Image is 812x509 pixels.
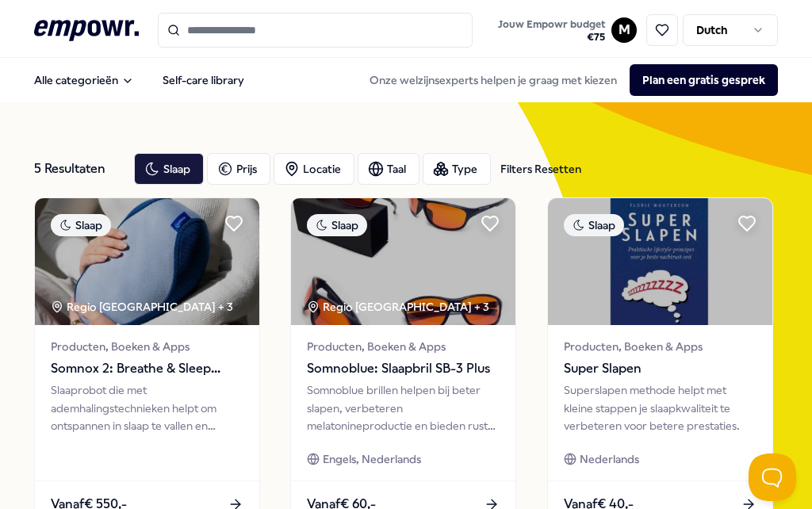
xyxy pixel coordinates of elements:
span: Producten, Boeken & Apps [307,338,500,355]
img: package image [548,198,772,325]
nav: Main [21,64,257,96]
iframe: Help Scout Beacon - Open [749,454,796,501]
span: Jouw Empowr budget [498,18,605,31]
span: Nederlands [580,450,639,468]
div: Filters Resetten [500,160,581,178]
div: Regio [GEOGRAPHIC_DATA] + 3 [307,298,489,316]
div: Regio [GEOGRAPHIC_DATA] + 3 [51,298,233,316]
span: Producten, Boeken & Apps [51,338,243,355]
img: package image [35,198,259,325]
span: Super Slapen [564,358,756,379]
span: Somnoblue: Slaapbril SB-3 Plus [307,358,500,379]
button: Jouw Empowr budget€75 [495,15,608,47]
button: Plan een gratis gesprek [630,64,778,96]
div: Slaaprobot die met ademhalingstechnieken helpt om ontspannen in slaap te vallen en verfrist wakke... [51,381,243,434]
button: M [611,17,637,43]
div: Slaap [51,214,111,236]
span: € 75 [498,31,605,44]
span: Producten, Boeken & Apps [564,338,756,355]
div: Slaap [307,214,367,236]
span: Engels, Nederlands [323,450,421,468]
a: Self-care library [150,64,257,96]
button: Alle categorieën [21,64,147,96]
button: Type [423,153,491,185]
div: Somnoblue brillen helpen bij beter slapen, verbeteren melatonineproductie en bieden rust aan [MED... [307,381,500,434]
div: 5 Resultaten [34,153,121,185]
div: Slaap [564,214,624,236]
a: Jouw Empowr budget€75 [492,13,611,47]
button: Prijs [207,153,270,185]
button: Locatie [274,153,354,185]
button: Taal [358,153,419,185]
span: Somnox 2: Breathe & Sleep Robot [51,358,243,379]
div: Superslapen methode helpt met kleine stappen je slaapkwaliteit te verbeteren voor betere prestaties. [564,381,756,434]
button: Slaap [134,153,204,185]
img: package image [291,198,515,325]
div: Onze welzijnsexperts helpen je graag met kiezen [357,64,778,96]
input: Search for products, categories or subcategories [158,13,473,48]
